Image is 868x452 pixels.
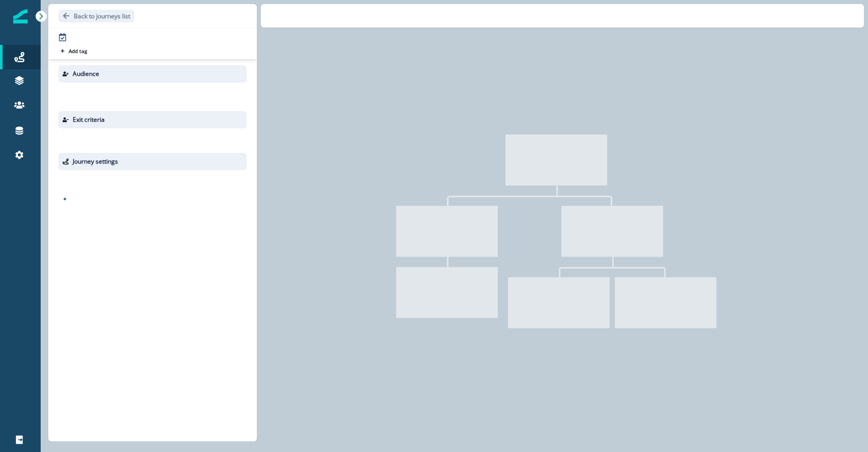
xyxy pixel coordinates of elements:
[73,157,118,166] p: Journey settings
[69,48,87,54] p: Add tag
[74,12,130,20] p: Back to journeys list
[58,10,134,22] button: Go back
[58,47,89,55] button: Add tag
[73,115,105,124] p: Exit criteria
[13,9,27,23] img: Inflection
[73,69,99,78] p: Audience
